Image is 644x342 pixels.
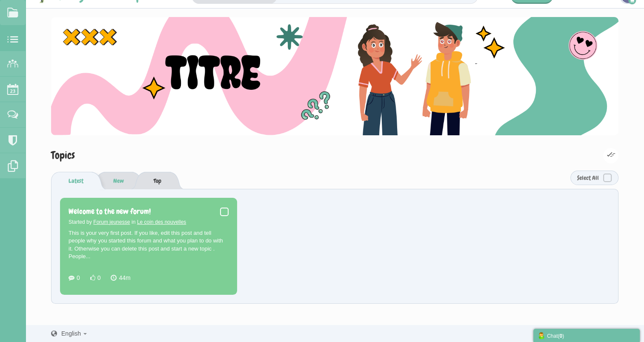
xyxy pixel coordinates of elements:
a: Topics [51,148,75,162]
a: Top [145,172,170,189]
time: 44m [111,274,130,281]
a: New [105,172,132,189]
strong: 0 [559,333,562,339]
span: ( ) [558,333,564,339]
div: Chat [538,331,635,340]
span: 0 [77,274,80,281]
a: Latest [51,172,92,189]
a: Welcome to the new forum! [69,206,151,216]
span: 0 [97,274,101,281]
span: English [61,330,81,337]
a: Forum jeunesse [93,219,130,225]
a: Le coin des nouvelles [137,219,186,225]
